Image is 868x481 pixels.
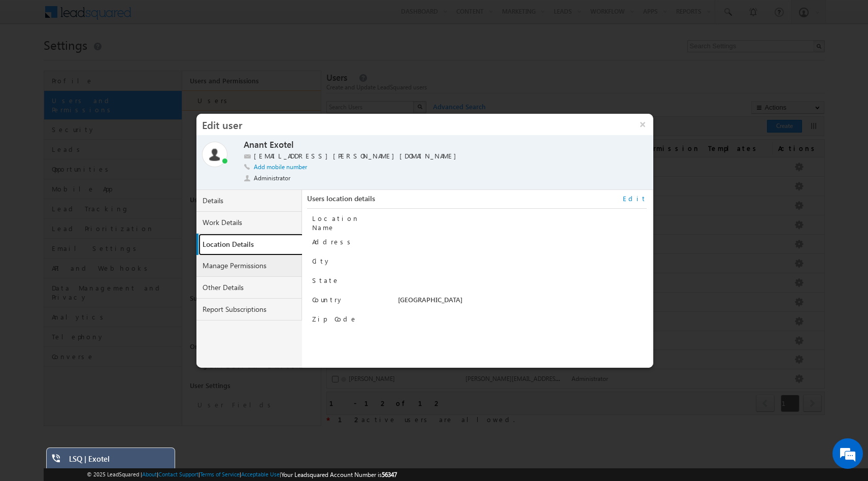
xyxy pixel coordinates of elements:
[312,295,344,304] label: Country
[196,212,302,234] a: Work Details
[382,471,397,478] span: 56347
[198,234,304,255] a: Location Details
[196,277,302,299] a: Other Details
[200,471,240,477] a: Terms of Service
[312,314,357,323] label: Zip Code
[312,256,331,265] label: City
[270,139,293,151] label: Exotel
[69,454,168,468] div: LSQ | Exotel
[254,163,307,171] a: Add mobile number
[241,471,280,477] a: Acceptable Use
[244,139,267,151] label: Anant
[312,214,359,232] label: Location Name
[281,471,397,478] span: Your Leadsquared Account Number is
[13,94,185,304] textarea: Type your message and hit 'Enter'
[17,53,43,67] img: d_60004797649_company_0_60004797649
[307,194,647,209] div: Users location details
[166,5,191,29] div: Minimize live chat window
[312,276,340,284] label: State
[142,471,157,477] a: About
[158,471,198,477] a: Contact Support
[254,174,291,183] span: Administrator
[196,190,302,212] a: Details
[632,114,653,135] button: ×
[312,237,354,246] label: Address
[138,313,184,327] em: Start Chat
[196,299,302,320] a: Report Subscriptions
[196,255,302,277] a: Manage Permissions
[53,53,171,67] div: Chat with us now
[254,151,461,161] label: [EMAIL_ADDRESS][PERSON_NAME][DOMAIN_NAME]
[87,470,397,479] span: © 2025 LeadSquared | | | | |
[398,295,647,309] div: [GEOGRAPHIC_DATA]
[196,114,632,135] h3: Edit user
[623,194,647,203] a: Edit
